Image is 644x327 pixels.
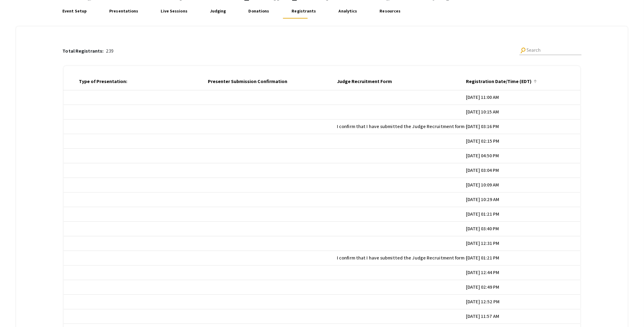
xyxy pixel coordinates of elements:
div: Judge Recruitment Form [337,78,392,85]
mat-cell: [DATE] 04:50 PM [466,149,595,163]
mat-cell: [DATE] 01:21 PM [466,251,595,266]
mat-cell: [DATE] 02:15 PM [466,134,595,149]
mat-cell: [DATE] 12:44 PM [466,266,595,280]
a: Presentations [108,4,140,19]
span: I confirm that I have submitted the Judge Recruitment form ([DOMAIN_NAME][URL]) AND I will be sub... [337,254,615,262]
p: Total Registrants: [62,47,106,55]
iframe: Chat [5,300,26,322]
div: Judge Recruitment Form [337,78,397,85]
div: Presenter Submission Confirmation [208,78,287,85]
a: Judging [208,4,228,19]
mat-cell: [DATE] 02:49 PM [466,280,595,295]
mat-cell: [DATE] 11:57 AM [466,309,595,324]
div: Registration Date/Time (EDT) [466,78,537,85]
div: Type of Presentation: [79,78,133,85]
mat-cell: [DATE] 03:16 PM [466,120,595,134]
div: Type of Presentation: [79,78,127,85]
div: 239 [62,47,114,55]
mat-cell: [DATE] 03:40 PM [466,222,595,236]
a: Live Sessions [159,4,189,19]
mat-cell: [DATE] 01:21 PM [466,207,595,222]
a: Resources [378,4,402,19]
span: I confirm that I have submitted the Judge Recruitment form ([DOMAIN_NAME][URL]) AND I will be sub... [337,123,615,130]
mat-icon: Search [519,46,527,54]
mat-cell: [DATE] 10:29 AM [466,193,595,207]
mat-cell: [DATE] 11:00 AM [466,90,595,105]
a: Analytics [337,4,359,19]
mat-cell: [DATE] 03:04 PM [466,163,595,178]
mat-cell: [DATE] 10:15 AM [466,105,595,120]
mat-cell: [DATE] 10:09 AM [466,178,595,193]
a: Registrants [290,4,318,19]
mat-cell: [DATE] 12:31 PM [466,236,595,251]
a: Event Setup [61,4,89,19]
a: Donations [247,4,271,19]
mat-cell: [DATE] 12:52 PM [466,295,595,309]
div: Presenter Submission Confirmation [208,78,293,85]
div: Registration Date/Time (EDT) [466,78,532,85]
